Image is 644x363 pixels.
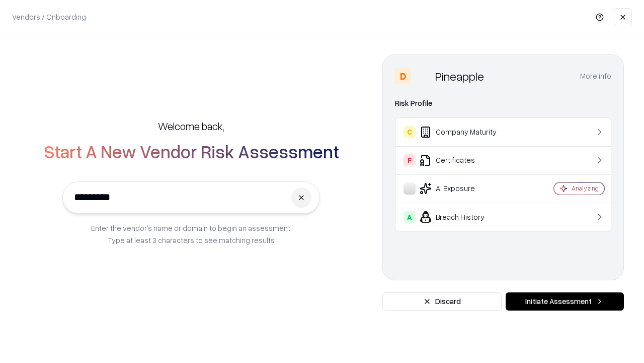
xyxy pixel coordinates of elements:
[395,68,411,84] div: D
[44,141,339,161] h2: Start A New Vendor Risk Assessment
[158,119,224,133] h5: Welcome back,
[580,67,611,85] button: More info
[395,97,611,109] div: Risk Profile
[435,68,484,84] div: Pineapple
[404,154,416,166] div: F
[404,211,524,223] div: Breach History
[572,184,599,193] div: Analyzing
[404,183,524,195] div: AI Exposure
[91,222,292,246] p: Enter the vendor’s name or domain to begin an assessment. Type at least 3 characters to see match...
[12,12,86,22] p: Vendors / Onboarding
[415,68,431,84] img: Pineapple
[506,292,624,311] button: Initiate Assessment
[404,154,524,166] div: Certificates
[404,126,416,138] div: C
[382,292,502,311] button: Discard
[404,126,524,138] div: Company Maturity
[404,211,416,223] div: A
